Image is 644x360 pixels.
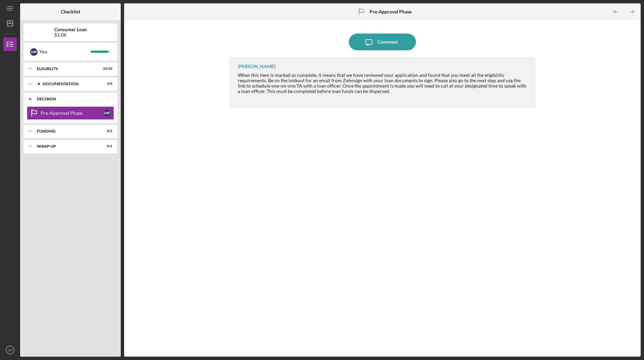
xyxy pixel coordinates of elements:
[100,82,112,86] div: 9 / 9
[39,46,91,57] div: You
[238,64,275,69] div: [PERSON_NAME]
[100,129,112,133] div: 0 / 1
[30,48,38,56] div: M P
[54,27,87,32] b: Consumer Loan
[41,110,104,116] div: Pre-Approval Phase
[54,32,87,38] div: $1.0K
[3,343,17,357] button: MP
[27,106,114,120] a: Pre-Approval PhaseMP
[370,9,412,14] b: Pre-Approval Phase
[37,144,96,148] div: Wrap up
[377,34,398,50] div: Comment
[43,82,96,86] div: Documentation
[37,129,96,133] div: Funding
[61,9,80,14] b: Checklist
[8,348,12,352] text: MP
[349,34,416,50] button: Comment
[37,67,96,71] div: Eligiblity
[37,97,109,101] div: Decision
[100,144,112,148] div: 0 / 1
[238,72,529,99] div: When this item is marked as complete, it means that we have reviewed your application and found t...
[104,110,110,116] div: M P
[100,67,112,71] div: 10 / 10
